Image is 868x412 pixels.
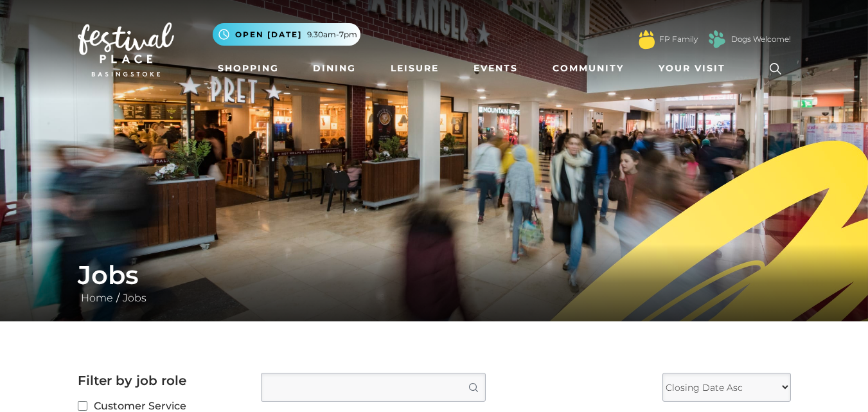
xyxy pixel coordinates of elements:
a: Dogs Welcome! [731,33,791,45]
a: Community [547,57,629,80]
span: Your Visit [659,62,725,75]
a: Jobs [120,292,150,304]
h2: Filter by job role [78,373,242,388]
a: Events [468,57,523,80]
img: Festival Place Logo [78,22,174,76]
a: Leisure [385,57,444,80]
span: Open [DATE] [235,29,302,40]
div: / [68,260,801,306]
span: 9.30am-7pm [307,29,357,40]
a: Your Visit [653,57,737,80]
a: Dining [308,57,361,80]
button: Open [DATE] 9.30am-7pm [213,23,360,46]
a: FP Family [659,33,698,45]
a: Home [78,292,116,304]
a: Shopping [213,57,284,80]
h1: Jobs [78,260,791,291]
